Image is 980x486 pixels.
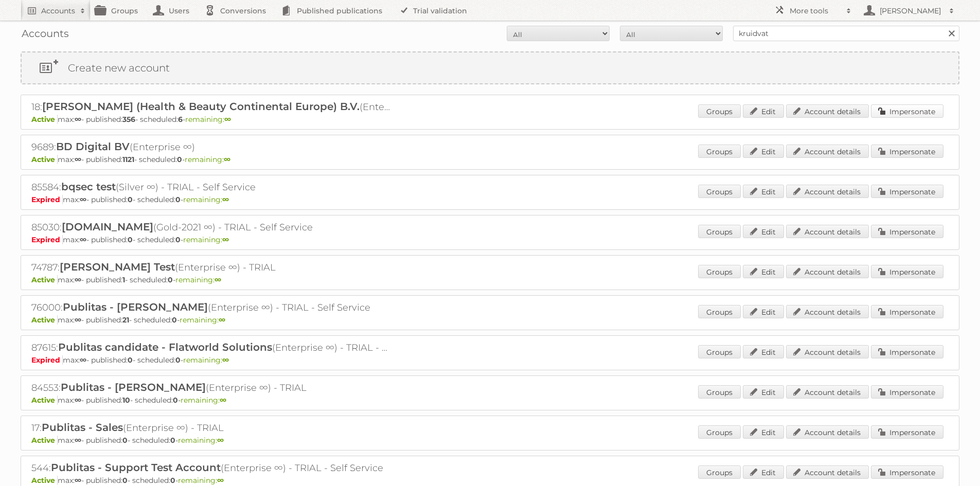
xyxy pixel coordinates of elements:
a: Account details [786,225,869,238]
a: Edit [743,345,784,358]
a: Account details [786,465,869,479]
a: Edit [743,265,784,278]
strong: 356 [122,115,135,124]
span: remaining: [175,275,221,284]
strong: ∞ [222,355,229,365]
a: Edit [743,465,784,479]
a: Account details [786,265,869,278]
span: [PERSON_NAME] (Health & Beauty Continental Europe) B.V. [42,100,360,113]
strong: ∞ [75,476,81,485]
span: [PERSON_NAME] Test [60,261,175,273]
strong: 0 [170,436,175,445]
span: Active [31,395,58,405]
a: Edit [743,425,784,439]
h2: Accounts [41,6,75,16]
span: remaining: [183,235,229,244]
a: Account details [786,345,869,358]
strong: 1 [122,275,125,284]
p: max: - published: - scheduled: - [31,436,949,445]
strong: ∞ [80,235,86,244]
p: max: - published: - scheduled: - [31,275,949,284]
span: Publitas - [PERSON_NAME] [63,301,208,313]
p: max: - published: - scheduled: - [31,235,949,244]
p: max: - published: - scheduled: - [31,115,949,124]
a: Impersonate [871,104,943,118]
h2: 84553: (Enterprise ∞) - TRIAL [31,381,391,394]
a: Impersonate [871,345,943,358]
a: Impersonate [871,145,943,158]
a: Account details [786,104,869,118]
strong: ∞ [217,436,224,445]
strong: 0 [175,235,181,244]
a: Groups [698,425,741,439]
h2: 85584: (Silver ∞) - TRIAL - Self Service [31,181,391,194]
span: Expired [31,235,63,244]
span: Active [31,436,58,445]
a: Groups [698,465,741,479]
strong: ∞ [75,155,81,164]
a: Groups [698,385,741,399]
a: Edit [743,385,784,399]
a: Impersonate [871,465,943,479]
strong: 21 [122,315,129,325]
a: Edit [743,305,784,318]
a: Groups [698,265,741,278]
h2: 17: (Enterprise ∞) - TRIAL [31,421,391,435]
span: remaining: [185,155,230,164]
a: Groups [698,305,741,318]
strong: ∞ [224,115,231,124]
a: Account details [786,385,869,399]
strong: 1121 [122,155,134,164]
a: Account details [786,425,869,439]
span: remaining: [183,355,229,365]
a: Groups [698,225,741,238]
span: Active [31,155,58,164]
a: Impersonate [871,385,943,399]
span: Active [31,315,58,325]
strong: ∞ [222,195,229,204]
a: Impersonate [871,265,943,278]
a: Edit [743,185,784,198]
span: Active [31,476,58,485]
h2: 76000: (Enterprise ∞) - TRIAL - Self Service [31,301,391,314]
h2: 544: (Enterprise ∞) - TRIAL - Self Service [31,461,391,475]
strong: 0 [175,355,181,365]
h2: 9689: (Enterprise ∞) [31,140,391,154]
strong: ∞ [224,155,230,164]
span: Publitas - [PERSON_NAME] [61,381,206,393]
p: max: - published: - scheduled: - [31,315,949,325]
span: remaining: [178,476,224,485]
p: max: - published: - scheduled: - [31,476,949,485]
a: Edit [743,225,784,238]
strong: ∞ [75,315,81,325]
span: Expired [31,195,63,204]
span: BD Digital BV [56,140,130,153]
h2: 18: (Enterprise ∞) [31,100,391,114]
strong: 0 [172,315,177,325]
h2: 85030: (Gold-2021 ∞) - TRIAL - Self Service [31,221,391,234]
strong: 0 [128,355,133,365]
span: Expired [31,355,63,365]
strong: 0 [175,195,181,204]
p: max: - published: - scheduled: - [31,155,949,164]
span: remaining: [185,115,231,124]
strong: ∞ [217,476,224,485]
strong: 0 [128,195,133,204]
a: Account details [786,305,869,318]
strong: 0 [122,476,128,485]
strong: 0 [128,235,133,244]
strong: 0 [173,395,178,405]
h2: [PERSON_NAME] [877,6,944,16]
a: Impersonate [871,225,943,238]
a: Impersonate [871,425,943,439]
span: remaining: [178,436,224,445]
span: remaining: [181,395,226,405]
a: Groups [698,345,741,358]
a: Edit [743,145,784,158]
strong: ∞ [220,395,226,405]
span: remaining: [183,195,229,204]
strong: ∞ [75,115,81,124]
strong: ∞ [219,315,225,325]
strong: 0 [168,275,173,284]
p: max: - published: - scheduled: - [31,195,949,204]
